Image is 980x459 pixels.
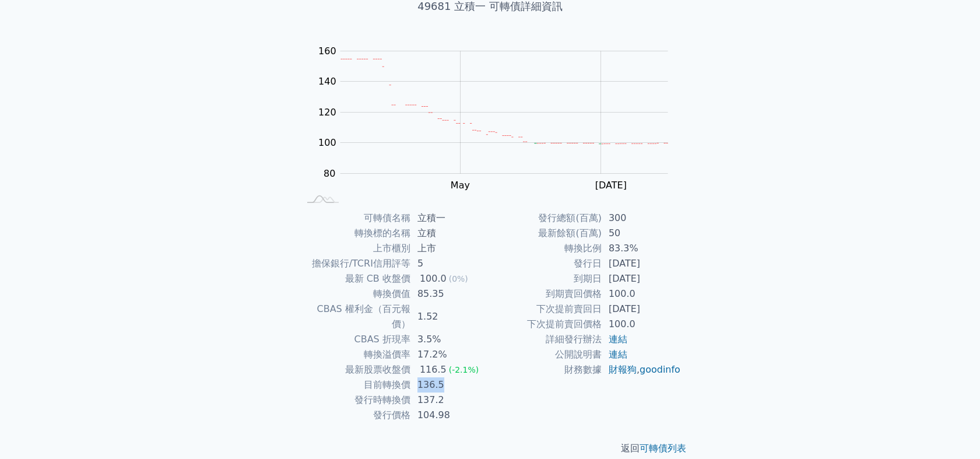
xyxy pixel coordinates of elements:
[609,364,637,375] a: 財報狗
[490,302,602,317] td: 下次提前賣回日
[410,226,490,241] td: 立積
[410,256,490,271] td: 5
[285,442,696,456] p: 返回
[299,408,410,423] td: 發行價格
[410,408,490,423] td: 104.98
[410,347,490,362] td: 17.2%
[299,241,410,256] td: 上市櫃別
[602,317,682,332] td: 100.0
[299,393,410,408] td: 發行時轉換價
[640,443,686,454] a: 可轉債列表
[602,302,682,317] td: [DATE]
[410,393,490,408] td: 137.2
[410,302,490,332] td: 1.52
[312,45,685,215] g: Chart
[449,365,479,374] span: (-2.1%)
[410,332,490,347] td: 3.5%
[602,241,682,256] td: 83.3%
[490,332,602,347] td: 詳細發行辦法
[299,286,410,302] td: 轉換價值
[490,241,602,256] td: 轉換比例
[417,362,449,377] div: 116.5
[299,347,410,362] td: 轉換溢價率
[602,211,682,226] td: 300
[299,211,410,226] td: 可轉債名稱
[324,168,335,179] tspan: 80
[490,286,602,302] td: 到期賣回價格
[490,347,602,362] td: 公開說明書
[318,45,336,57] tspan: 160
[490,271,602,286] td: 到期日
[922,403,980,459] div: 聊天小工具
[299,256,410,271] td: 擔保銀行/TCRI信用評等
[410,286,490,302] td: 85.35
[602,256,682,271] td: [DATE]
[602,271,682,286] td: [DATE]
[299,226,410,241] td: 轉換標的名稱
[602,286,682,302] td: 100.0
[318,76,336,87] tspan: 140
[299,302,410,332] td: CBAS 權利金（百元報價）
[490,256,602,271] td: 發行日
[410,377,490,393] td: 136.5
[490,362,602,377] td: 財務數據
[318,107,336,118] tspan: 120
[640,364,680,375] a: goodinfo
[922,403,980,459] iframe: Chat Widget
[490,317,602,332] td: 下次提前賣回價格
[299,377,410,393] td: 目前轉換價
[490,211,602,226] td: 發行總額(百萬)
[299,332,410,347] td: CBAS 折現率
[417,271,449,286] div: 100.0
[318,137,336,148] tspan: 100
[410,211,490,226] td: 立積一
[609,349,627,360] a: 連結
[602,226,682,241] td: 50
[410,241,490,256] td: 上市
[595,180,627,191] tspan: [DATE]
[609,334,627,345] a: 連結
[449,274,468,283] span: (0%)
[451,180,470,191] tspan: May
[602,362,682,377] td: ,
[490,226,602,241] td: 最新餘額(百萬)
[299,271,410,286] td: 最新 CB 收盤價
[299,362,410,377] td: 最新股票收盤價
